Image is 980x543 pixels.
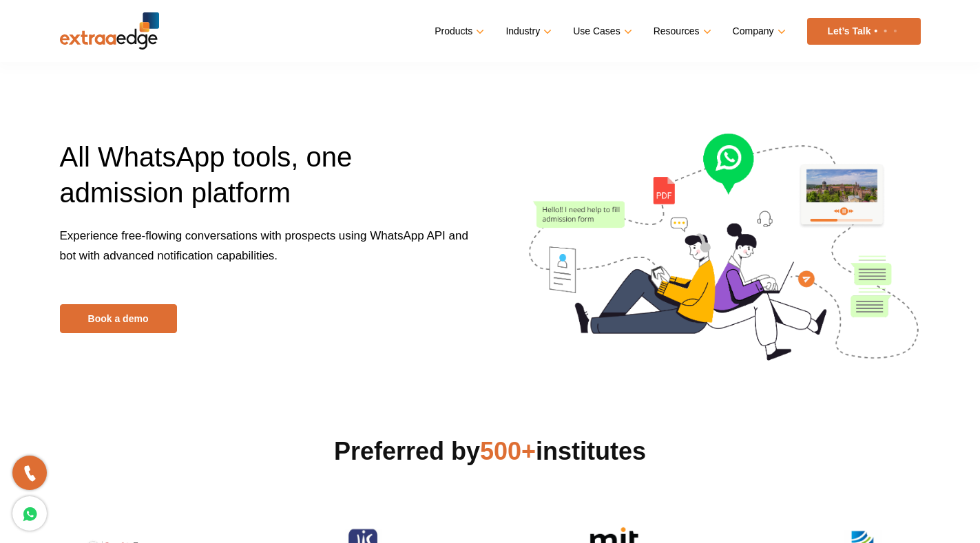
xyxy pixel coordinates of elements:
[60,435,921,468] h2: Preferred by institutes
[60,229,468,262] span: Experience free-flowing conversations with prospects using WhatsApp API and bot with advanced not...
[480,437,536,465] span: 500+
[60,304,177,333] a: Book a demo
[807,18,921,45] a: Let’s Talk
[435,21,481,41] a: Products
[654,21,709,41] a: Resources
[733,21,783,41] a: Company
[573,21,629,41] a: Use Cases
[528,107,921,366] img: whatsapp-communication
[505,21,549,41] a: Industry
[60,139,480,226] h1: All WhatsApp tools, one admission platform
